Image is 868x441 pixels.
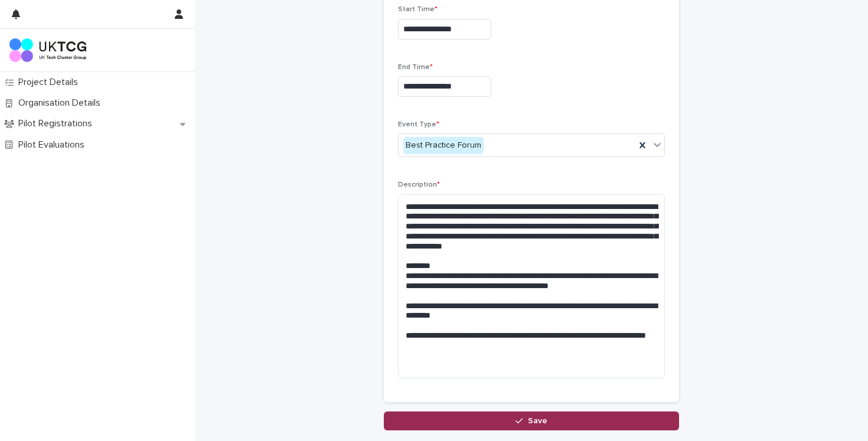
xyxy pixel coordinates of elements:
button: Save [384,411,679,430]
div: Best Practice Forum [403,137,484,154]
span: Save [528,417,547,425]
img: 2xblf3AaSCoQZMnIOkXG [9,38,86,62]
p: Organisation Details [14,97,110,109]
p: Project Details [14,77,87,88]
p: Pilot Evaluations [14,139,94,151]
span: Event Type [398,121,439,128]
span: Description [398,181,440,188]
p: Pilot Registrations [14,118,102,129]
span: Start Time [398,6,438,13]
span: End Time [398,64,433,71]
